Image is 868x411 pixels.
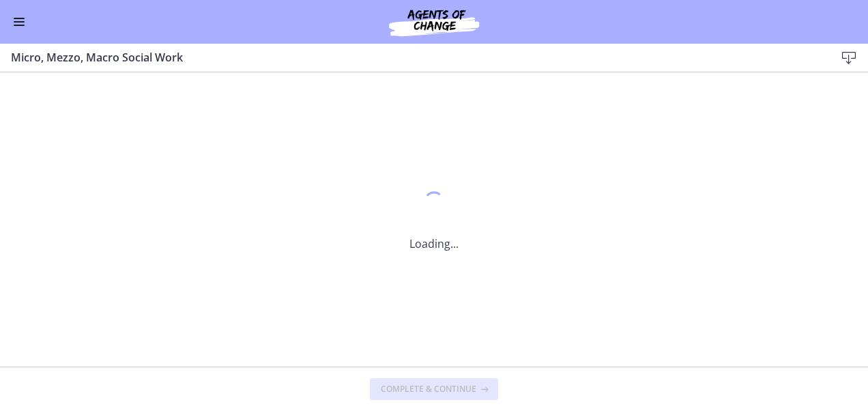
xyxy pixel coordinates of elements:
div: 1 [409,188,459,219]
h3: Micro, Mezzo, Macro Social Work [11,49,813,66]
p: Loading... [409,236,459,252]
button: Enable menu [11,14,27,30]
button: Complete & continue [370,378,498,400]
img: Agents of Change [352,5,516,38]
span: Complete & continue [381,384,476,395]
